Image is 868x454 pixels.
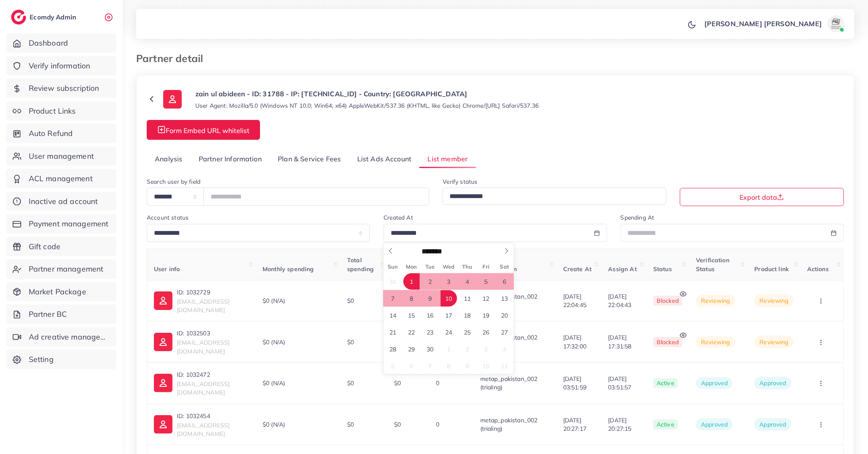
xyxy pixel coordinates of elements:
[478,273,494,290] span: September 5, 2025
[443,177,477,186] label: Verify status
[136,52,210,65] h3: Partner detail
[419,150,476,168] a: List member
[6,192,116,211] a: Inactive ad account
[403,324,420,340] span: September 22, 2025
[422,341,438,357] span: September 30, 2025
[459,341,476,357] span: October 2, 2025
[496,341,513,357] span: October 4, 2025
[608,265,636,273] span: Assign At
[394,379,401,387] span: $0
[6,56,116,76] a: Verify information
[422,290,438,307] span: September 9, 2025
[441,358,457,374] span: October 8, 2025
[177,328,249,338] p: ID: 1032503
[6,214,116,234] a: Payment management
[154,415,173,434] img: ic-user-info.36bf1079.svg
[443,188,666,205] div: Search for option
[653,378,678,389] span: active
[154,265,180,273] span: User info
[347,338,354,346] span: $0
[154,374,173,392] img: ic-user-info.36bf1079.svg
[6,327,116,347] a: Ad creative management
[177,298,230,314] span: [EMAIL_ADDRESS][DOMAIN_NAME]
[496,307,513,324] span: September 20, 2025
[347,256,374,272] span: Total spending
[6,350,116,369] a: Setting
[6,304,116,324] a: Partner BC
[29,128,73,139] span: Auto Refund
[621,213,654,222] label: Spending At
[459,358,476,374] span: October 9, 2025
[29,83,99,94] span: Review subscription
[480,375,538,391] span: metap_pakistan_002 (trialing)
[177,380,230,396] span: [EMAIL_ADDRESS][DOMAIN_NAME]
[177,370,249,380] p: ID: 1032472
[436,379,439,387] span: 0
[154,333,173,351] img: ic-user-info.36bf1079.svg
[459,290,476,307] span: September 11, 2025
[177,421,230,438] span: [EMAIL_ADDRESS][DOMAIN_NAME]
[6,237,116,256] a: Gift code
[403,341,420,357] span: September 29, 2025
[385,290,401,307] span: September 7, 2025
[421,264,439,269] span: Tue
[422,273,438,290] span: September 2, 2025
[403,290,420,307] span: September 8, 2025
[563,265,591,273] span: Create At
[147,177,200,186] label: Search user by field
[163,90,182,109] img: ic-user-info.36bf1079.svg
[29,309,67,320] span: Partner BC
[459,324,476,340] span: September 25, 2025
[422,358,438,374] span: October 7, 2025
[450,247,476,256] input: Year
[478,358,494,374] span: October 10, 2025
[6,282,116,302] a: Market Package
[653,337,682,347] span: blocked
[459,273,476,290] span: September 4, 2025
[696,256,729,272] span: Verification Status
[478,324,494,340] span: September 26, 2025
[6,124,116,143] a: Auto Refund
[696,295,735,307] span: reviewing
[6,79,116,98] a: Review subscription
[495,264,514,269] span: Sat
[739,194,784,201] span: Export data
[29,60,90,71] span: Verify information
[29,332,110,343] span: Ad creative management
[177,411,249,421] p: ID: 1032454
[383,264,402,269] span: Sun
[29,286,86,297] span: Market Package
[446,190,655,203] input: Search for option
[653,265,672,273] span: Status
[347,297,354,304] span: $0
[608,375,640,392] span: [DATE] 03:51:57
[496,358,513,374] span: October 11, 2025
[759,338,788,346] span: Reviewing
[30,13,78,21] h2: Ecomdy Admin
[563,292,595,310] span: [DATE] 22:04:45
[147,120,260,140] button: Form Embed URL whitelist
[807,265,829,273] span: Actions
[680,188,844,206] button: Export data
[402,264,421,269] span: Mon
[347,379,354,387] span: $0
[563,416,595,433] span: [DATE] 20:27:17
[441,341,457,357] span: October 1, 2025
[29,173,93,184] span: ACL management
[29,218,109,229] span: Payment management
[563,375,595,392] span: [DATE] 03:51:59
[496,290,513,307] span: September 13, 2025
[195,101,539,110] small: User Agent: Mozilla/5.0 (Windows NT 10.0; Win64; x64) AppleWebKit/537.36 (KHTML, like Gecko) Chro...
[704,19,822,29] p: [PERSON_NAME] [PERSON_NAME]
[6,33,116,53] a: Dashboard
[476,264,495,269] span: Fri
[270,150,349,168] a: Plan & Service Fees
[6,101,116,121] a: Product Links
[147,150,191,168] a: Analysis
[11,10,78,24] a: logoEcomdy Admin
[263,420,285,429] span: $0 (N/A)
[422,324,438,340] span: September 23, 2025
[403,358,420,374] span: October 6, 2025
[263,296,285,305] span: $0 (N/A)
[263,265,314,273] span: Monthly spending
